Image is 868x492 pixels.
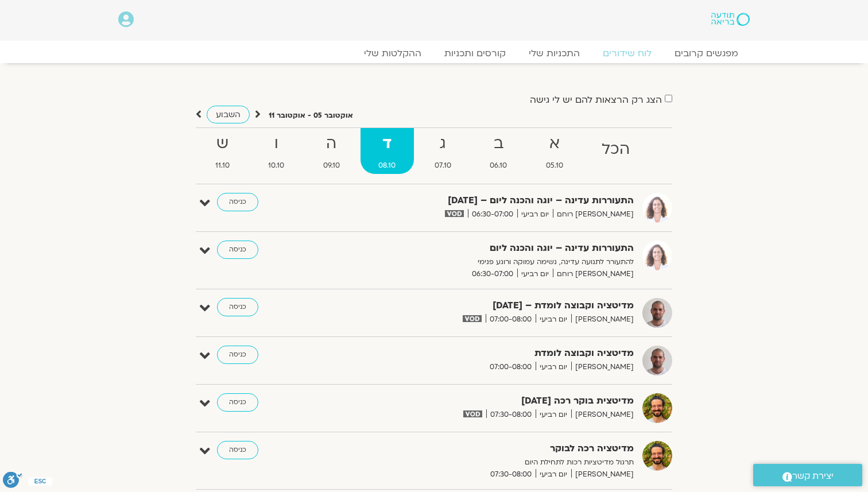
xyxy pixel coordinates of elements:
[217,241,258,259] a: כניסה
[250,128,303,174] a: ו10.10
[361,128,414,174] a: ד08.10
[305,160,358,172] span: 09.10
[352,393,634,409] strong: מדיטצית בוקר רכה [DATE]
[207,106,250,123] a: השבוע
[536,409,571,421] span: יום רביעי
[468,208,517,220] span: 06:30-07:00
[269,110,353,122] p: אוקטובר 05 - אוקטובר 11
[305,131,358,157] strong: ה
[468,268,517,280] span: 06:30-07:00
[305,128,358,174] a: ה09.10
[536,468,571,481] span: יום רביעי
[352,441,634,456] strong: מדיטציה רכה לבוקר
[352,298,634,313] strong: מדיטציה וקבוצה לומדת – [DATE]
[553,208,634,220] span: [PERSON_NAME] רוחם
[197,160,248,172] span: 11.10
[584,137,649,162] strong: הכל
[217,193,258,211] a: כניסה
[217,441,258,459] a: כניסה
[486,409,536,421] span: 07:30-08:00
[517,208,553,220] span: יום רביעי
[250,131,303,157] strong: ו
[517,268,553,280] span: יום רביעי
[416,128,470,174] a: ג07.10
[352,256,634,268] p: להתעורר לתנועה עדינה, נשימה עמוקה ורוגע פנימי
[361,131,414,157] strong: ד
[361,160,414,172] span: 08.10
[571,313,634,326] span: [PERSON_NAME]
[536,313,571,326] span: יום רביעי
[463,410,482,417] img: vodicon
[472,128,526,174] a: ב06.10
[486,313,536,326] span: 07:00-08:00
[472,131,526,157] strong: ב
[217,346,258,364] a: כניסה
[352,241,634,256] strong: התעוררות עדינה – יוגה והכנה ליום
[528,131,582,157] strong: א
[792,468,834,484] span: יצירת קשר
[553,268,634,280] span: [PERSON_NAME] רוחם
[352,456,634,468] p: תרגול מדיטציות רכות לתחילת היום
[217,393,258,412] a: כניסה
[445,210,464,217] img: vodicon
[486,361,536,373] span: 07:00-08:00
[517,48,591,59] a: התכניות שלי
[571,361,634,373] span: [PERSON_NAME]
[530,95,662,105] label: הצג רק הרצאות להם יש לי גישה
[663,48,750,59] a: מפגשים קרובים
[197,128,248,174] a: ש11.10
[250,160,303,172] span: 10.10
[536,361,571,373] span: יום רביעי
[352,346,634,361] strong: מדיטציה וקבוצה לומדת
[416,160,470,172] span: 07.10
[352,193,634,208] strong: התעוררות עדינה – יוגה והכנה ליום – [DATE]
[528,128,582,174] a: א05.10
[217,298,258,316] a: כניסה
[216,109,241,120] span: השבוע
[591,48,663,59] a: לוח שידורים
[118,48,750,59] nav: Menu
[753,464,862,486] a: יצירת קשר
[463,315,482,322] img: vodicon
[433,48,517,59] a: קורסים ותכניות
[416,131,470,157] strong: ג
[197,131,248,157] strong: ש
[352,48,433,59] a: ההקלטות שלי
[486,468,536,481] span: 07:30-08:00
[528,160,582,172] span: 05.10
[571,409,634,421] span: [PERSON_NAME]
[584,128,649,174] a: הכל
[571,468,634,481] span: [PERSON_NAME]
[472,160,526,172] span: 06.10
